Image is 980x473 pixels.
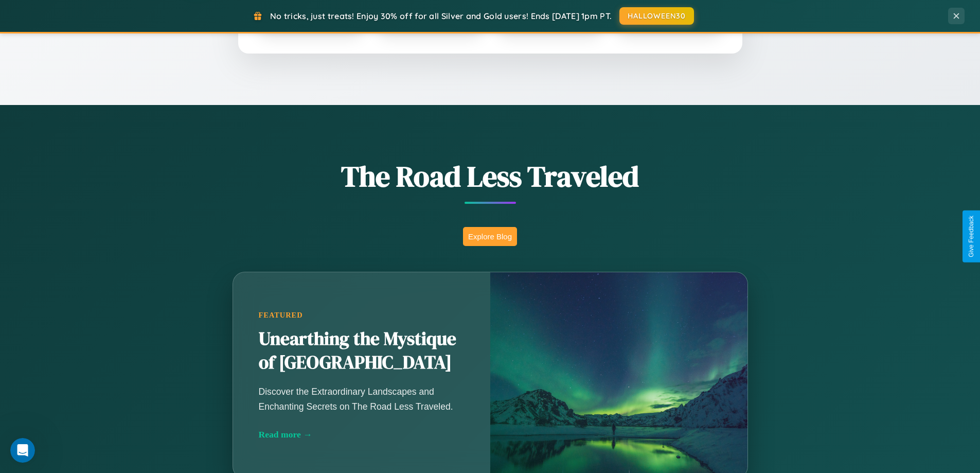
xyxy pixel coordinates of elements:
button: Explore Blog [463,227,517,246]
span: No tricks, just treats! Enjoy 30% off for all Silver and Gold users! Ends [DATE] 1pm PT. [270,11,612,21]
iframe: Intercom live chat [10,438,35,463]
div: Featured [259,311,465,320]
h2: Unearthing the Mystique of [GEOGRAPHIC_DATA] [259,327,465,375]
div: Give Feedback [968,216,975,257]
h1: The Road Less Traveled [182,156,799,196]
p: Discover the Extraordinary Landscapes and Enchanting Secrets on The Road Less Traveled. [259,384,465,413]
div: Read more → [259,429,465,440]
button: HALLOWEEN30 [619,7,694,25]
